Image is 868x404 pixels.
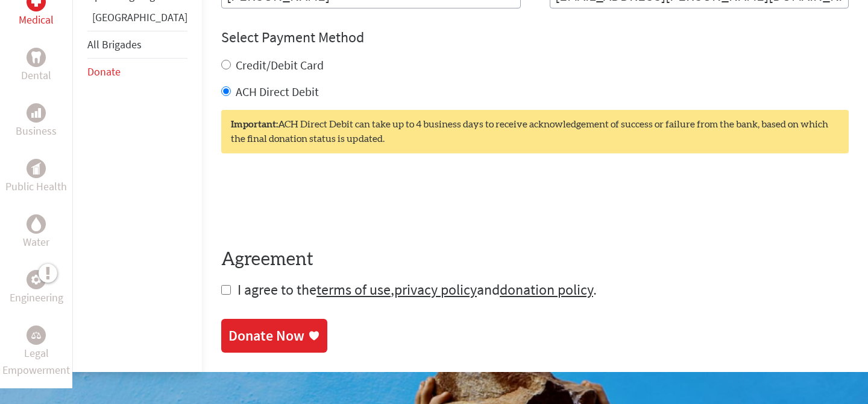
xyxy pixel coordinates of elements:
[2,345,70,379] p: Legal Empowerment
[87,9,187,31] li: Panama
[27,325,46,345] div: Legal Empowerment
[221,178,404,225] iframe: reCAPTCHA
[31,52,41,63] img: Dental
[21,67,51,84] p: Dental
[27,48,46,67] div: Dental
[27,270,46,289] div: Engineering
[23,214,49,251] a: WaterWater
[31,217,41,231] img: Water
[2,325,70,379] a: Legal EmpowermentLegal Empowerment
[31,108,41,118] img: Business
[500,280,593,299] a: donation policy
[27,103,46,123] div: Business
[236,57,324,72] label: Credit/Debit Card
[16,123,57,139] p: Business
[31,275,41,284] img: Engineering
[10,270,63,306] a: EngineeringEngineering
[92,10,187,24] a: [GEOGRAPHIC_DATA]
[87,31,187,59] li: All Brigades
[31,332,41,339] img: Legal Empowerment
[221,28,849,47] h4: Select Payment Method
[221,249,849,271] h4: Agreement
[19,11,54,28] p: Medical
[10,289,63,306] p: Engineering
[87,59,187,85] li: Donate
[27,214,46,234] div: Water
[231,120,278,129] strong: Important:
[87,37,142,51] a: All Brigades
[31,162,41,175] img: Public Health
[5,159,67,195] a: Public HealthPublic Health
[21,48,51,84] a: DentalDental
[27,159,46,178] div: Public Health
[221,110,849,153] div: ACH Direct Debit can take up to 4 business days to receive acknowledgement of success or failure ...
[316,280,391,299] a: terms of use
[23,234,49,251] p: Water
[87,65,121,79] a: Donate
[237,280,597,299] span: I agree to the , and .
[394,280,477,299] a: privacy policy
[221,319,327,353] a: Donate Now
[228,326,304,345] div: Donate Now
[5,178,67,195] p: Public Health
[16,103,57,139] a: BusinessBusiness
[236,84,319,99] label: ACH Direct Debit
